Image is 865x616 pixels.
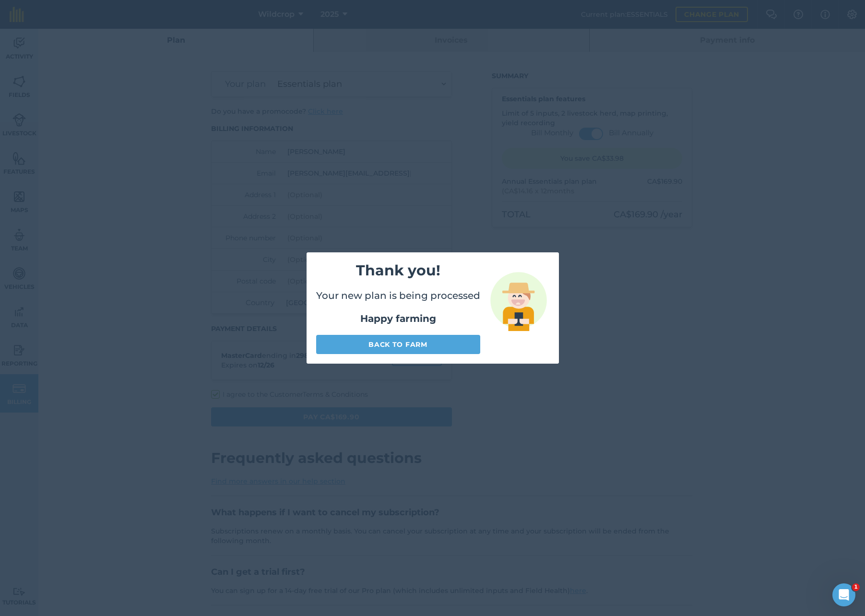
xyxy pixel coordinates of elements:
[360,313,436,324] strong: Happy farming
[316,289,480,302] p: Your new plan is being processed
[488,270,549,331] img: svg+xml;base64,PD94bWwgdmVyc2lvbj0iMS4wIiBlbmNvZGluZz0idXRmLTgiPz4KPCEtLSBHZW5lcmF0b3I6IEFkb2JlIE...
[832,583,855,606] iframe: Intercom live chat
[852,583,860,591] span: 1
[316,262,480,279] h2: Thank you!
[316,335,480,354] a: Back to farm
